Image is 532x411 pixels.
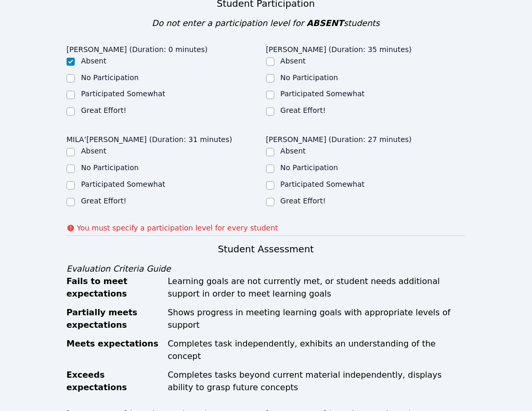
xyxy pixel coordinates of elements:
h3: Student Assessment [67,242,465,257]
label: No Participation [281,73,339,82]
div: Evaluation Criteria Guide [67,263,465,276]
label: Absent [281,147,306,156]
legend: [PERSON_NAME] (Duration: 35 minutes) [266,40,412,56]
legend: [PERSON_NAME] (Duration: 27 minutes) [266,131,412,146]
label: Participated Somewhat [281,181,365,189]
label: Participated Somewhat [281,90,365,98]
label: Participated Somewhat [81,181,165,189]
label: No Participation [281,164,339,172]
label: Absent [81,57,107,65]
label: Great Effort! [81,197,126,205]
label: Absent [281,57,306,65]
legend: [PERSON_NAME] (Duration: 0 minutes) [67,40,208,56]
span: ABSENT [307,18,344,28]
label: Participated Somewhat [81,90,165,98]
legend: MILA’[PERSON_NAME] (Duration: 31 minutes) [67,131,232,146]
div: Completes task independently, exhibits an understanding of the concept [168,338,465,363]
label: No Participation [81,73,139,82]
div: Shows progress in meeting learning goals with appropriate levels of support [168,307,465,332]
p: You must specify a participation level for every student [77,223,278,234]
div: Do not enter a participation level for students [67,17,465,30]
div: Partially meets expectations [67,307,162,332]
div: Exceeds expectations [67,369,162,394]
label: Great Effort! [281,197,326,205]
label: Absent [81,147,107,156]
div: Learning goals are not currently met, or student needs additional support in order to meet learni... [168,276,465,301]
div: Completes tasks beyond current material independently, displays ability to grasp future concepts [168,369,465,394]
div: Fails to meet expectations [67,276,162,301]
label: No Participation [81,164,139,172]
label: Great Effort! [281,107,326,115]
label: Great Effort! [81,107,126,115]
div: Meets expectations [67,338,162,363]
